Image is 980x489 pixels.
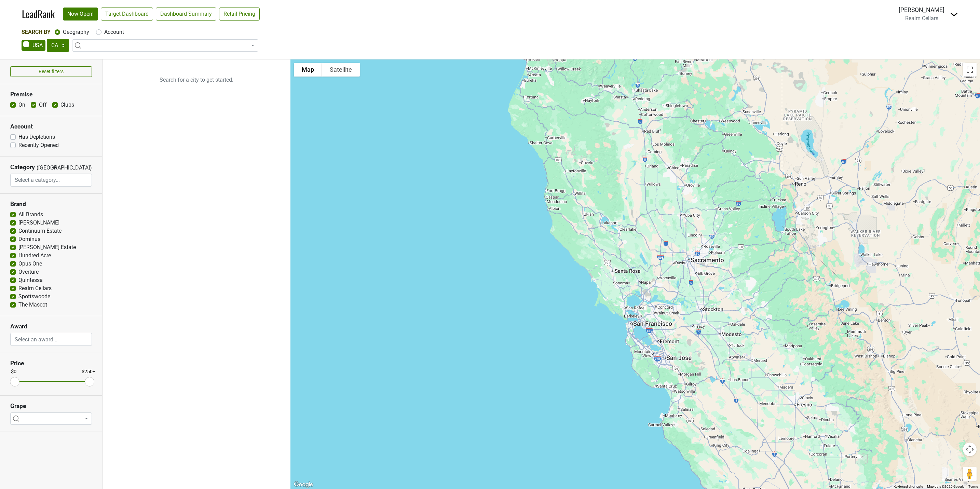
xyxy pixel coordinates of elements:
[294,63,322,77] button: Show street map
[18,141,59,149] label: Recently Opened
[905,15,938,22] span: Realm Cellars
[10,91,92,98] h3: Premise
[18,227,62,235] label: Continuum Estate
[292,480,315,489] a: Open this area in Google Maps (opens a new window)
[10,403,92,410] h3: Grape
[927,485,964,488] span: Map data ©2025 Google
[18,133,55,141] label: Has Depletions
[10,323,92,330] h3: Award
[899,5,944,14] div: [PERSON_NAME]
[18,235,40,243] label: Dominus
[18,293,50,301] label: Spottswoode
[22,7,55,21] a: LeadRank
[963,63,977,77] button: Toggle fullscreen view
[10,201,92,208] h3: Brand
[18,268,39,276] label: Overture
[22,29,51,35] span: Search By
[18,284,52,293] label: Realm Cellars
[39,101,47,109] label: Off
[18,219,59,227] label: [PERSON_NAME]
[60,101,74,109] label: Clubs
[10,123,92,130] h3: Account
[11,333,91,346] input: Select an award...
[963,467,977,481] button: Drag Pegman onto the map to open Street View
[63,28,89,36] label: Geography
[18,260,42,268] label: Opus One
[894,484,923,489] button: Keyboard shortcuts
[219,8,260,21] a: Retail Pricing
[18,276,43,284] label: Quintessa
[10,164,35,171] h3: Category
[292,480,315,489] img: Google
[156,8,216,21] a: Dashboard Summary
[37,164,50,174] span: ([GEOGRAPHIC_DATA])
[950,10,958,18] img: Dropdown Menu
[52,165,57,171] span: ▼
[322,63,360,77] button: Show satellite imagery
[104,28,124,36] label: Account
[18,301,47,309] label: The Mascot
[18,101,25,109] label: On
[103,59,290,100] p: Search for a city to get started.
[63,8,98,21] a: Now Open!
[968,485,978,488] a: Terms (opens in new tab)
[11,368,16,376] div: $0
[18,243,76,252] label: [PERSON_NAME] Estate
[82,368,95,376] div: $250+
[18,210,43,219] label: All Brands
[10,360,92,367] h3: Price
[10,66,92,77] button: Reset filters
[101,8,153,21] a: Target Dashboard
[18,252,51,260] label: Hundred Acre
[11,174,91,187] input: Select a category...
[963,443,977,456] button: Map camera controls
